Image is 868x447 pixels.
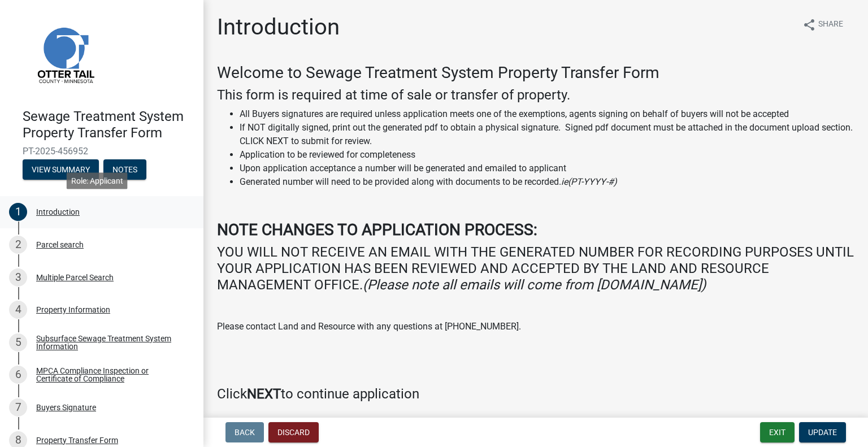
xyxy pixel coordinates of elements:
div: Property Transfer Form [36,436,118,444]
span: Share [818,18,843,32]
li: Upon application acceptance a number will be generated and emailed to applicant [240,162,854,175]
wm-modal-confirm: Summary [23,166,99,175]
h1: Introduction [217,14,340,41]
button: View Summary [23,159,99,180]
li: Generated number will need to be provided along with documents to be recorded. [240,175,854,189]
div: Buyers Signature [36,403,96,411]
p: Please contact Land and Resource with any questions at [PHONE_NUMBER]. [217,320,854,333]
div: Role: Applicant [67,172,128,189]
div: 4 [9,301,27,319]
li: Application to be reviewed for completeness [240,148,854,162]
div: Parcel search [36,241,84,249]
div: Introduction [36,208,80,216]
button: Update [799,422,846,442]
div: 7 [9,398,27,416]
button: Notes [103,159,146,180]
div: 2 [9,236,27,254]
div: 3 [9,268,27,287]
div: Multiple Parcel Search [36,274,114,281]
span: PT-2025-456952 [23,146,181,157]
div: 6 [9,366,27,384]
div: Subsurface Sewage Treatment System Information [36,335,185,350]
button: Back [225,422,264,442]
div: MPCA Compliance Inspection or Certificate of Compliance [36,367,185,383]
i: (Please note all emails will come from [DOMAIN_NAME]) [363,277,706,293]
div: 1 [9,203,27,221]
h4: Sewage Treatment System Property Transfer Form [23,109,194,141]
strong: NOTE CHANGES TO APPLICATION PROCESS: [217,220,537,239]
h3: Welcome to Sewage Treatment System Property Transfer Form [217,63,854,83]
div: Property Information [36,306,110,314]
img: Otter Tail County, Minnesota [23,12,107,97]
button: Discard [268,422,319,442]
button: Exit [760,422,795,442]
li: If NOT digitally signed, print out the generated pdf to obtain a physical signature. Signed pdf d... [240,121,854,148]
li: All Buyers signatures are required unless application meets one of the exemptions, agents signing... [240,107,854,121]
span: Update [808,428,837,437]
h4: Click to continue application [217,386,854,402]
h4: YOU WILL NOT RECEIVE AN EMAIL WITH THE GENERATED NUMBER FOR RECORDING PURPOSES UNTIL YOUR APPLICA... [217,244,854,293]
strong: NEXT [247,386,281,402]
div: 5 [9,333,27,351]
i: share [802,18,816,32]
i: ie(PT-YYYY-#) [561,176,617,187]
h4: This form is required at time of sale or transfer of property. [217,87,854,103]
span: Back [235,428,255,437]
button: shareShare [793,14,852,36]
wm-modal-confirm: Notes [103,166,146,175]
